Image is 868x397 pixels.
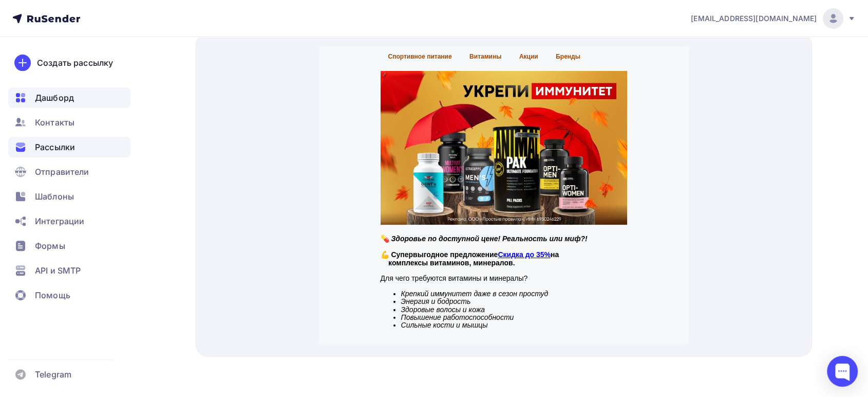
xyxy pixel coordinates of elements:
a: Контакты [8,112,130,133]
span: API и SMTP [35,264,81,277]
strong: Здоровье по доступной цене! Реальность или миф?! [72,188,268,196]
a: Menu item - Акции [193,6,227,14]
em: Здоровые волосы и кожа [82,259,166,267]
span: Интеграции [35,215,84,227]
span: Шаблоны [35,190,74,203]
a: Отправители [8,161,130,182]
div: menu [62,5,308,14]
p: 💊 [62,189,308,196]
span: Отправители [35,166,89,178]
a: Формы [8,236,130,256]
p: Для чего требуются витамины и минералы? [62,205,308,237]
a: Menu item - Бренды [229,6,269,14]
div: Создать рассылку [37,57,113,69]
a: Дашборд [8,87,130,108]
a: Скидка до 35% [179,204,232,212]
strong: 💪 Супервыгодное предложение на комплексы витаминов, минералов. [62,204,306,220]
a: Menu item - Витамины [143,6,190,14]
a: [EMAIL_ADDRESS][DOMAIN_NAME] [691,8,856,29]
em: Энергия и бодрость [82,251,152,259]
a: Шаблоны [8,186,130,207]
span: Контакты [35,116,74,129]
span: Помощь [35,289,70,301]
em: Сильные кости и мышцы [82,275,169,283]
a: Menu item - Спортивное питание [62,6,141,14]
span: Формы [35,240,65,252]
span: [EMAIL_ADDRESS][DOMAIN_NAME] [691,13,817,24]
em: Повышение работоспособности [82,267,195,275]
span: Telegram [35,368,71,381]
em: Крепкий иммунитет даже в сезон простуд [82,243,230,251]
span: Рассылки [35,141,75,153]
a: Рассылки [8,137,130,157]
span: Дашборд [35,92,74,104]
